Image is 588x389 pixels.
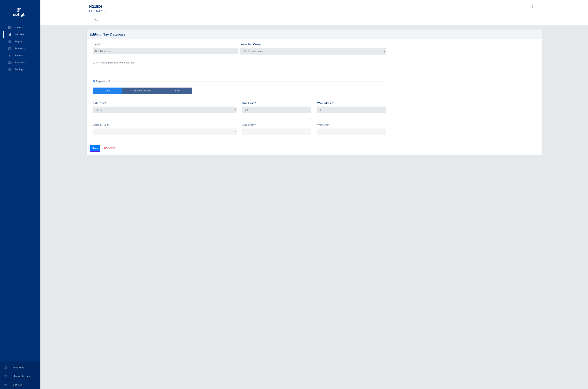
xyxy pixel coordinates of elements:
label: Name [93,42,101,46]
label: Date Type [93,101,106,105]
span: Aircraft [7,24,37,31]
label: Due Every: [242,123,256,127]
div: N215DJ [89,5,117,9]
div: Repeatable? [93,79,386,82]
label: Custom Counter [122,88,163,94]
span: Flights [7,38,37,45]
label: Warn (days): [317,101,333,105]
abbr: required [328,123,329,127]
span: Reports [7,52,37,59]
span: Schedule [7,45,37,52]
label: Custom Type [93,123,109,127]
a: remove [104,147,115,150]
label: Due Every: [242,101,256,105]
abbr: required [108,123,109,127]
abbr: required [255,123,256,127]
span: Need Help? [5,364,36,371]
label: Inspection Group [240,42,261,46]
span: N215DJ [7,31,37,38]
span: Change Account [5,373,36,380]
span: Payments [7,59,37,66]
small: CESSNA 182T [89,9,108,13]
abbr: required [105,101,106,105]
input: Save [90,145,100,152]
abbr: required [255,101,256,105]
div: Aircraft is grounded when overdue [92,61,239,65]
abbr: required [99,43,101,46]
label: Warn At: [317,123,329,127]
a: Back [89,16,100,25]
label: Both [163,88,192,94]
h2: Editing Nav Database [90,33,125,36]
img: coflyt logo [12,7,25,18]
span: Settings [7,66,37,73]
label: Date [93,88,122,94]
abbr: required [332,101,333,105]
span: Sign Out [5,381,36,388]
